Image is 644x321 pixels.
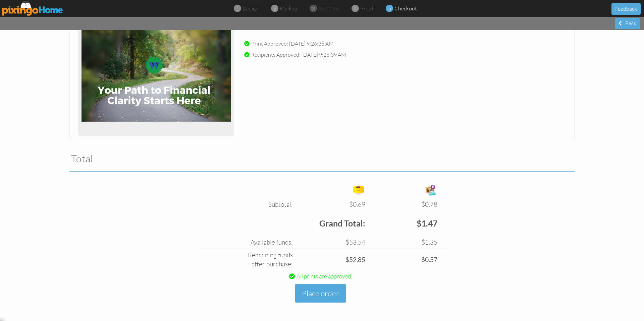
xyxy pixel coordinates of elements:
span: add-ons [318,5,339,12]
span: Recipients Approved: [DATE] 9:26:39 AM [251,51,346,58]
td: $1.35 [367,236,439,249]
span: 4 [354,5,357,12]
h2: Total [71,153,315,164]
img: expense-icon.png [424,183,437,197]
span: mailing [280,5,297,12]
strong: $0.57 [421,256,437,263]
td: $1.47 [367,211,439,236]
td: $0.69 [294,198,367,211]
td: $53.54 [294,236,367,249]
td: Grand Total: [198,211,367,236]
td: Available funds: [198,236,294,249]
span: All prints are approved. [297,273,352,280]
span: proof [360,5,373,12]
div: Remaining funds [200,251,293,260]
strong: $52.85 [345,256,365,263]
td: Subtotal: [198,198,294,211]
div: after purchase: [200,260,293,269]
button: Place order [295,284,346,303]
span: Print Approved: [DATE] 9:26:38 AM [251,40,334,47]
span: 5 [388,5,391,12]
span: 1 [236,5,239,12]
span: 2 [273,5,276,12]
td: $0.78 [367,198,439,211]
div: Back [615,18,640,29]
button: Feedback [611,3,641,15]
img: 124557-1-1733340692591-426c676f30f189b7-qa.jpg [82,12,231,133]
span: design [243,5,259,12]
img: points-icon.png [352,183,365,197]
img: pixingo logo [2,1,63,16]
span: checkout [394,5,417,12]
